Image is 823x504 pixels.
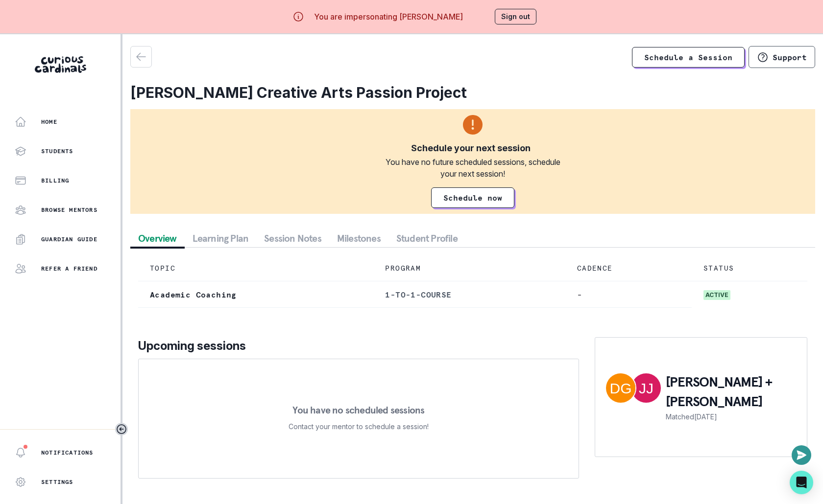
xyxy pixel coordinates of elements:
[138,337,579,355] p: Upcoming sessions
[666,412,797,422] p: Matched [DATE]
[749,46,815,68] button: Support
[115,423,128,435] button: Toggle sidebar
[41,118,57,126] p: Home
[41,177,69,184] p: Billing
[130,84,815,101] h2: [PERSON_NAME] Creative Arts Passion Project
[388,229,465,247] button: Student Profile
[41,206,97,214] p: Browse Mentors
[790,471,813,494] div: Open Intercom Messenger
[431,187,514,208] a: Schedule now
[606,373,635,403] img: Danna Lenis-Granada
[41,147,73,155] p: Students
[666,372,797,412] p: [PERSON_NAME] + [PERSON_NAME]
[41,449,94,457] p: Notifications
[256,229,329,247] button: Session Notes
[329,229,388,247] button: Milestones
[632,47,745,68] a: Schedule a Session
[495,9,536,24] button: Sign out
[373,255,565,281] td: PROGRAM
[631,373,661,403] img: Julia Johnson
[41,265,97,273] p: Refer a friend
[138,255,373,281] td: TOPIC
[35,56,86,73] img: Curious Cardinals Logo
[314,11,463,23] p: You are impersonating [PERSON_NAME]
[703,290,730,300] span: active
[130,229,185,247] button: Overview
[41,235,97,243] p: Guardian Guide
[138,281,373,308] td: Academic Coaching
[411,142,531,154] div: Schedule your next session
[373,281,565,308] td: 1-to-1-course
[565,281,692,308] td: -
[565,255,692,281] td: CADENCE
[41,478,73,486] p: Settings
[292,405,424,415] p: You have no scheduled sessions
[289,421,429,433] p: Contact your mentor to schedule a session!
[185,229,257,247] button: Learning Plan
[792,445,811,465] button: Open or close messaging widget
[379,156,567,180] div: You have no future scheduled sessions, schedule your next session!
[692,255,807,281] td: STATUS
[773,52,807,62] p: Support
